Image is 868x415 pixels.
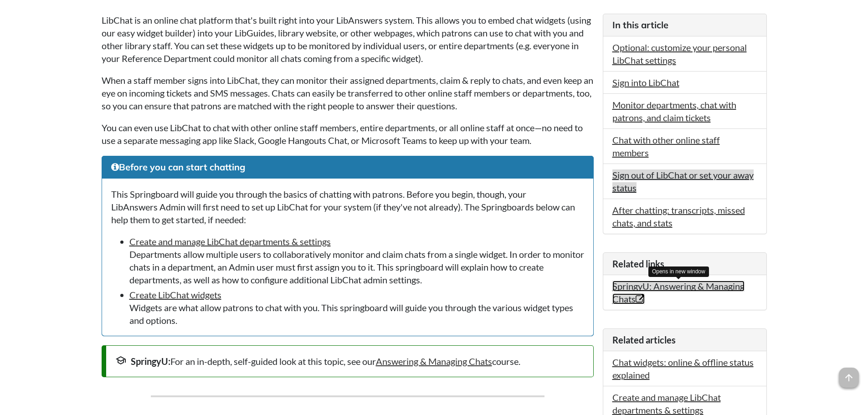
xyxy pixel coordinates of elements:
[129,236,331,247] a: Create and manage LibChat departments & settings
[612,42,747,66] a: Optional: customize your personal LibChat settings
[612,258,664,269] span: Related links
[612,99,736,123] a: Monitor departments, chat with patrons, and claim tickets
[376,356,492,367] a: Answering & Managing Chats
[612,205,745,228] a: After chatting: transcripts, missed chats, and stats
[111,161,584,174] h3: Before you can start chatting
[612,134,720,158] a: Chat with other online staff members
[131,356,170,367] strong: SpringyU:
[102,14,594,65] p: LibChat is an online chat platform that's built right into your LibAnswers system. This allows yo...
[612,281,745,304] a: SpringyU: Answering & Managing Chats
[102,74,594,112] p: When a staff member signs into LibChat, they can monitor their assigned departments, claim & repl...
[612,77,679,88] a: Sign into LibChat
[115,355,584,368] div: For an in-depth, self-guided look at this topic, see our course.
[612,169,754,193] a: Sign out of LibChat or set your away status
[839,368,859,388] span: arrow_upward
[129,288,584,327] li: Widgets are what allow patrons to chat with you. This springboard will guide you through the vari...
[129,289,221,300] a: Create LibChat widgets
[612,19,757,31] h3: In this article
[612,357,754,380] a: Chat widgets: online & offline status explained
[129,235,584,286] li: Departments allow multiple users to collaboratively monitor and claim chats from a single widget....
[102,121,594,147] p: You can even use LibChat to chat with other online staff members, entire departments, or all onli...
[111,188,584,226] p: This Springboard will guide you through the basics of chatting with patrons. Before you begin, th...
[839,369,859,379] a: arrow_upward
[115,355,126,366] span: school
[612,334,676,345] span: Related articles
[648,266,709,277] div: Opens in new window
